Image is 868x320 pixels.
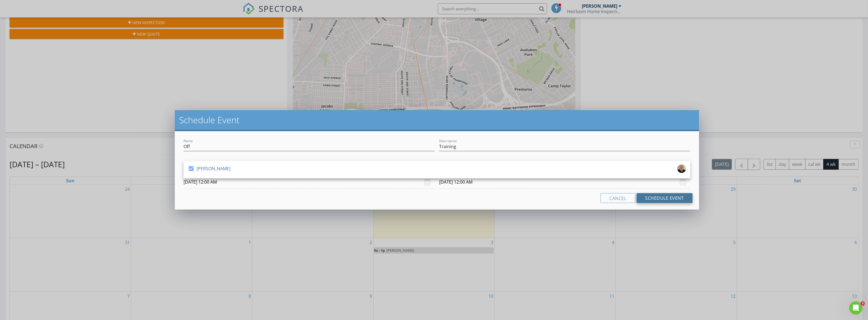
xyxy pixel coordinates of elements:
iframe: Intercom live chat [849,301,863,315]
input: Select date [439,175,690,189]
img: green_teeth_turn_white_copy.jpg [677,164,686,173]
button: Schedule Event [637,193,693,203]
input: Select date [184,175,435,189]
h2: Schedule Event [179,115,695,125]
span: 3 [861,301,865,306]
div: [PERSON_NAME] [197,164,231,173]
button: Cancel [601,193,636,203]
